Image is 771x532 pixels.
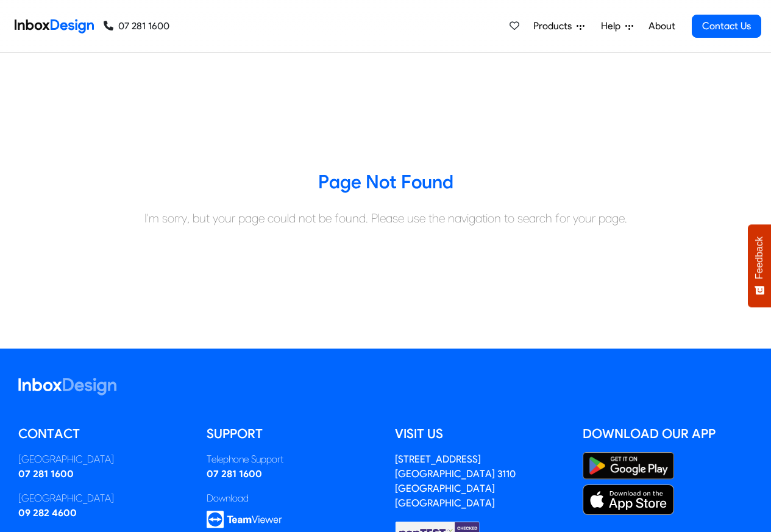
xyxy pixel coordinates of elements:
[207,491,377,506] div: Download
[395,425,565,443] h5: Visit us
[18,468,74,480] a: 07 281 1600
[9,209,762,227] div: I'm sorry, but your page could not be found. Please use the navigation to search for your page.
[395,453,516,509] address: [STREET_ADDRESS] [GEOGRAPHIC_DATA] 3110 [GEOGRAPHIC_DATA] [GEOGRAPHIC_DATA]
[18,507,77,519] a: 09 282 4600
[583,452,674,480] img: Google Play Store
[9,170,762,194] h3: Page Not Found
[533,19,577,34] span: Products
[528,14,589,38] a: Products
[18,452,188,467] div: [GEOGRAPHIC_DATA]
[583,425,753,443] h5: Download our App
[104,19,169,34] a: 07 281 1600
[395,453,516,509] a: [STREET_ADDRESS][GEOGRAPHIC_DATA] 3110[GEOGRAPHIC_DATA][GEOGRAPHIC_DATA]
[601,19,625,34] span: Help
[754,236,765,279] span: Feedback
[18,491,188,506] div: [GEOGRAPHIC_DATA]
[596,14,638,38] a: Help
[18,378,116,395] img: logo_inboxdesign_white.svg
[583,484,674,515] img: Apple App Store
[207,511,282,528] img: logo_teamviewer.svg
[207,452,377,467] div: Telephone Support
[207,468,262,480] a: 07 281 1600
[207,425,377,443] h5: Support
[692,15,761,38] a: Contact Us
[748,224,771,307] button: Feedback - Show survey
[645,14,678,38] a: About
[18,425,188,443] h5: Contact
